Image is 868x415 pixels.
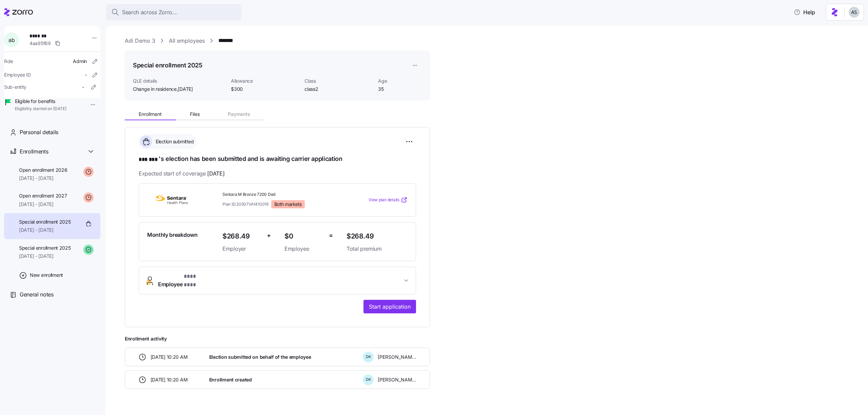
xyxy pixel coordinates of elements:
span: $268.49 [347,231,408,242]
span: Expected start of coverage [139,169,224,178]
span: Election submitted [154,138,194,145]
span: [DATE] [207,169,224,178]
span: Files [190,112,200,117]
a: All employees [169,37,205,45]
span: Eligible for benefits [15,98,66,105]
span: Allowance [231,78,299,84]
span: D K [366,355,371,359]
span: Payments [228,112,250,117]
span: $0 [284,231,323,242]
span: [DATE] - [DATE] [19,175,67,182]
span: [DATE] - [DATE] [19,253,71,260]
span: D K [366,378,371,381]
span: - [82,84,84,90]
span: Both markets [274,201,302,207]
span: Enrollments [20,147,48,156]
span: Role [4,58,13,65]
button: Search across Zorro... [106,4,241,20]
span: Admin [73,58,87,65]
span: = [329,231,333,241]
span: [PERSON_NAME] [378,376,416,383]
span: Class [304,78,373,84]
h1: Special enrollment 2025 [133,61,202,69]
span: Enrollment [139,112,162,117]
span: General notes [20,290,54,299]
span: [DATE] - [DATE] [19,201,67,208]
button: Start application [363,300,416,313]
span: Sub-entity [4,84,26,90]
span: Open enrollment 2027 [19,192,67,199]
span: [DATE] [178,86,193,92]
span: Plan ID: 20507VA1410019 [222,201,269,207]
span: Special enrollment 2025 [19,219,71,225]
span: 35 [378,86,422,92]
span: QLE details [133,78,225,84]
span: Eligibility started on [DATE] [15,106,66,112]
span: $300 [231,86,299,92]
span: [DATE] - [DATE] [19,227,71,233]
span: - [85,71,87,78]
span: $268.49 [222,231,261,242]
span: Sentara M Bronze 7200 Ded [222,192,341,198]
span: Change in residence , [133,86,193,92]
a: Adi Demo 3 [125,37,155,45]
span: New enrollment [30,272,63,278]
span: Help [794,8,815,16]
a: View plan details [369,196,408,203]
span: Employee ID [4,71,31,78]
img: Sentara Health Plans [147,192,196,208]
span: Total premium [347,245,408,253]
span: Employer [222,245,261,253]
span: Start application [369,303,411,311]
button: Help [788,5,821,19]
span: Personal details [20,128,58,137]
span: [PERSON_NAME] [378,354,416,360]
span: Employee [284,245,323,253]
span: Employee [158,272,208,289]
span: Monthly breakdown [147,231,198,239]
span: 4aa95f69 [29,40,51,47]
span: Search across Zorro... [122,8,177,17]
span: class2 [304,86,373,92]
span: View plan details [369,197,399,203]
span: Election submitted on behalf of the employee [209,354,311,360]
span: Enrollment created [209,376,252,383]
span: Enrollment activity [125,335,430,342]
span: a b [8,37,15,43]
span: [DATE] 10:20 AM [151,354,188,360]
span: Age [378,78,422,84]
img: c4d3a52e2a848ea5f7eb308790fba1e4 [849,7,860,18]
span: [DATE] 10:20 AM [151,376,188,383]
h1: 's election has been submitted and is awaiting carrier application [139,154,416,164]
span: Special enrollment 2025 [19,245,71,251]
span: Open enrollment 2026 [19,167,67,173]
span: + [267,231,271,241]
